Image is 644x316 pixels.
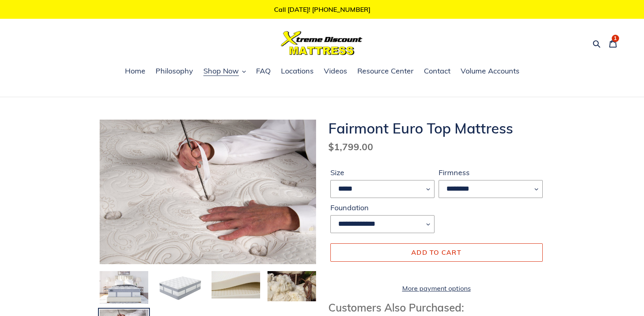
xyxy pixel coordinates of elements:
button: Add to cart [330,243,543,261]
img: Load image into Gallery viewer, Organic-wool-in-basket [267,270,317,302]
a: Videos [320,65,351,78]
button: Shop Now [199,65,250,78]
a: 1 [604,33,622,53]
span: Videos [324,66,347,76]
h1: Fairmont Euro Top Mattress [328,120,545,137]
span: FAQ [256,66,271,76]
span: Add to cart [411,248,461,256]
a: Home [121,65,149,78]
span: $1,799.00 [328,141,373,153]
span: Contact [424,66,450,76]
a: Philosophy [152,65,197,78]
h3: Customers Also Purchased: [328,301,545,314]
span: Philosophy [156,66,193,76]
a: Contact [420,65,455,78]
label: Foundation [330,202,435,213]
span: Locations [281,66,314,76]
a: Locations [277,65,318,78]
a: Volume Accounts [457,65,524,78]
img: Load image into Gallery viewer, Fairmont-euro-top-talalay-latex-hybrid-mattress-and-foundation [99,270,149,305]
span: 1 [614,36,617,41]
label: Firmness [439,167,543,178]
a: FAQ [252,65,275,78]
span: Volume Accounts [461,66,519,76]
span: Resource Center [357,66,414,76]
span: Home [125,66,145,76]
img: Load image into Gallery viewer, natural-talalay-latex-comfort-layers [211,270,261,299]
label: Size [330,167,435,178]
span: Shop Now [203,66,239,76]
a: Resource Center [353,65,418,78]
img: Xtreme Discount Mattress [281,31,363,55]
a: More payment options [330,283,543,293]
img: Load image into Gallery viewer, Fairmont-euro-top-mattress-angled-view [155,270,205,305]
